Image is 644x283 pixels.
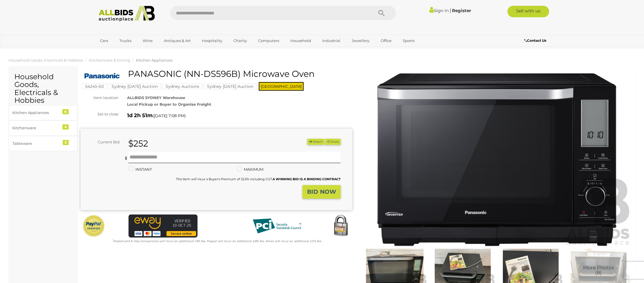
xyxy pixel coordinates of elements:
[273,177,341,181] b: A WINNING BID IS A BINDING CONTRACT
[127,112,153,119] strong: 1d 2h 51m
[62,109,69,114] div: 6
[287,36,315,45] a: Household
[162,84,202,89] a: Sydney Auctions
[128,166,152,173] label: INSTANT
[128,138,148,149] strong: $252
[116,36,135,45] a: Trucks
[89,58,130,62] a: Kitchenware & Dining
[237,166,263,173] label: MAXIMUM
[112,239,322,243] small: Mastercard & Visa transactions will incur an additional 1.9% fee. Paypal will incur an additional...
[82,83,107,89] mark: 54245-60
[139,36,156,45] a: Wine
[452,8,471,13] a: Register
[176,177,341,181] small: This Item will incur a Buyer's Premium of 22.5% including GST.
[9,120,77,136] a: Kitchenware 4
[583,265,614,276] span: More Photos (8)
[367,6,396,20] button: Search
[204,84,256,89] a: Sydney [DATE] Auction
[96,36,112,45] a: Cars
[399,36,418,45] a: Sports
[95,6,158,22] img: Allbids.com.au
[154,113,185,118] span: [DATE] 7:08 PM
[63,140,69,145] div: 3
[76,111,123,117] div: Set to close
[108,83,161,89] mark: Sydney [DATE] Auction
[259,82,304,91] span: [GEOGRAPHIC_DATA]
[108,84,161,89] a: Sydney [DATE] Auction
[129,214,198,238] img: eWAY Payment Gateway
[507,6,549,17] a: Sell with us
[162,83,202,89] mark: Sydney Auctions
[204,83,256,89] mark: Sydney [DATE] Auction
[377,36,395,45] a: Office
[329,214,352,238] img: Secured by Rapid SSL
[80,139,124,145] div: Current Bid
[83,69,351,79] h1: PANASONIC (NN-DS596B) Microwave Oven
[524,38,546,43] b: Contact Us
[160,36,194,45] a: Antiques & Art
[83,71,121,82] img: PANASONIC (NN-DS596B) Microwave Oven
[450,7,451,14] span: |
[9,136,77,151] a: Tableware 3
[254,36,283,45] a: Computers
[14,73,72,105] h2: Household Goods, Electricals & Hobbies
[361,72,632,247] img: PANASONIC (NN-DS596B) Microwave Oven
[348,36,373,45] a: Jewellery
[307,188,336,195] strong: BID NOW
[9,58,83,62] a: Household Goods, Electricals & Hobbies
[307,139,324,145] button: Watch
[136,58,172,62] a: Kitchen Appliances
[153,113,186,118] span: ( )
[307,139,324,145] li: Watch this item
[96,45,145,55] a: [GEOGRAPHIC_DATA]
[429,8,449,13] a: Sign In
[127,102,211,107] strong: Local Pickup or Buyer to Organise Freight
[82,214,106,238] img: Official PayPal Seal
[325,139,341,145] button: Share
[230,36,251,45] a: Charity
[127,95,185,100] strong: ALLBIDS SYDNEY Warehouse
[302,185,341,199] button: BID NOW
[248,214,306,238] img: PCI DSS compliant
[12,109,60,116] div: Kitchen Appliances
[62,124,69,130] div: 4
[76,94,123,101] div: Item location
[9,105,77,120] a: Kitchen Appliances 6
[524,37,548,44] a: Contact Us
[12,125,60,131] div: Kitchenware
[82,84,107,89] a: 54245-60
[319,36,344,45] a: Industrial
[198,36,226,45] a: Hospitality
[12,140,60,147] div: Tableware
